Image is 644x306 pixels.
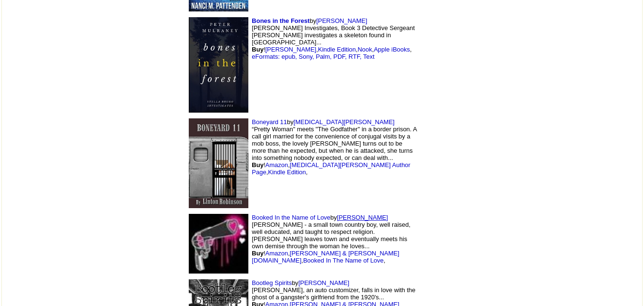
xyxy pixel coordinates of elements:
a: Booked In the Name of Love [252,214,330,221]
a: [PERSON_NAME] [316,17,367,24]
a: Kindle Edition [318,46,356,53]
a: Bones in the Forest [252,17,309,24]
a: Boneyard 11 [252,118,287,126]
a: Booked In The Name of Love [303,257,384,264]
a: Nook [358,46,372,53]
a: Bootleg Spirits [252,279,292,286]
img: shim.gif [427,36,465,94]
img: 60854.jpg [189,118,248,208]
font: by “Pretty Woman" meets "The Godfather" in a border prison. A call girl married for the convenien... [252,118,417,176]
img: shim.gif [474,68,477,70]
b: Buy [252,46,264,53]
b: Buy [252,250,264,257]
img: shim.gif [427,135,465,192]
a: eFormats: epub, Sony, Palm, PDF, RTF, Text [252,53,374,60]
img: 74169.jpg [189,17,248,113]
a: Amazon [266,250,288,257]
a: [PERSON_NAME] [298,279,349,286]
a: [PERSON_NAME] [266,46,317,53]
a: [MEDICAL_DATA][PERSON_NAME] [294,118,395,126]
img: 37601.jpg [189,214,248,274]
a: [MEDICAL_DATA][PERSON_NAME] Author Page [252,161,410,176]
a: Kindle Edition [268,169,306,176]
img: shim.gif [474,166,477,169]
a: [PERSON_NAME] [337,214,388,221]
img: shim.gif [474,247,477,249]
a: Amazon [266,161,288,169]
font: by [PERSON_NAME] - a small town country boy, well raised, well educated, and taught to respect re... [252,214,410,264]
a: [PERSON_NAME] & [PERSON_NAME][DOMAIN_NAME] [252,250,399,264]
img: shim.gif [427,215,465,272]
b: Buy [252,161,264,169]
a: Apple iBooks [374,46,410,53]
font: by [PERSON_NAME] Investigates, Book 3 Detective Sergeant [PERSON_NAME] investigates a skeleton fo... [252,17,415,60]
